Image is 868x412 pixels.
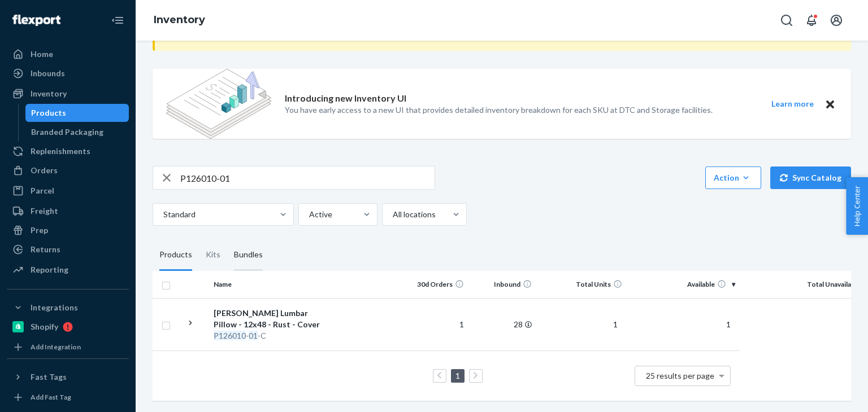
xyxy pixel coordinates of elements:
div: Products [159,239,192,271]
th: Inbound [468,271,536,298]
div: [PERSON_NAME] Lumbar Pillow - 12x48 - Rust - Cover [214,308,332,330]
a: Orders [7,161,129,179]
button: Learn more [764,97,821,111]
div: Branded Packaging [31,126,103,138]
div: Inventory [31,88,67,99]
button: Fast Tags [7,368,129,386]
a: Inventory [7,85,129,103]
input: Active [308,209,309,220]
div: Add Fast Tag [31,392,71,402]
a: Parcel [7,182,129,200]
div: Orders [31,165,58,176]
button: Open notifications [800,9,823,32]
p: Introducing new Inventory UI [285,92,406,105]
a: Branded Packaging [25,123,129,141]
em: 01 [249,331,258,340]
td: 28 [468,298,536,350]
a: Products [25,104,129,122]
td: 1 [401,298,468,350]
span: 25 results per page [646,371,714,380]
div: Prep [31,225,48,236]
span: 1 [609,319,622,329]
a: Add Integration [7,340,129,354]
span: 1 [722,319,735,329]
div: Reporting [31,264,68,275]
ol: breadcrumbs [145,4,214,37]
div: Parcel [31,185,54,196]
input: All locations [392,209,393,220]
div: Replenishments [31,146,90,157]
a: Shopify [7,318,129,336]
th: 30d Orders [401,271,468,298]
a: Inbounds [7,64,129,82]
div: Shopify [31,321,58,332]
div: Products [31,107,66,119]
div: Fast Tags [31,371,67,383]
div: Add Integration [31,342,81,352]
th: Total Units [536,271,627,298]
div: - -C [214,330,332,341]
a: Returns [7,240,129,258]
img: new-reports-banner-icon.82668bd98b6a51aee86340f2a7b77ae3.png [166,69,271,139]
p: You have early access to a new UI that provides detailed inventory breakdown for each SKU at DTC ... [285,104,713,116]
a: Prep [7,221,129,239]
div: Integrations [31,302,78,313]
button: Close [823,97,837,111]
input: Search inventory by name or sku [180,166,435,189]
a: Reporting [7,261,129,279]
a: Page 1 is your current page [453,371,462,380]
button: Action [705,166,761,189]
a: Home [7,45,129,63]
input: Standard [162,209,163,220]
a: Replenishments [7,142,129,160]
button: Sync Catalog [770,166,851,189]
div: Action [714,172,753,183]
div: Freight [31,205,58,217]
button: Help Center [846,177,868,235]
button: Close Navigation [106,9,129,32]
div: Bundles [234,239,263,271]
button: Integrations [7,299,129,317]
a: Inventory [154,14,205,26]
div: Kits [206,239,220,271]
th: Available [627,271,740,298]
th: Name [209,271,336,298]
div: Inbounds [31,68,65,79]
div: Home [31,49,53,60]
button: Open Search Box [775,9,798,32]
button: Open account menu [825,9,848,32]
img: Flexport logo [12,15,60,26]
div: Returns [31,244,60,255]
em: P126010 [214,331,246,340]
a: Freight [7,202,129,220]
a: Add Fast Tag [7,391,129,404]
